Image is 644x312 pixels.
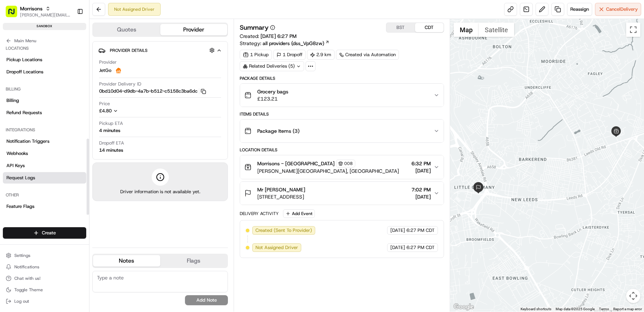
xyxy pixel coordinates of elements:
div: Delivery Activity [240,211,279,216]
span: Map data ©2025 Google [556,307,595,311]
button: Show satellite imagery [479,23,514,37]
span: [DATE] [411,193,431,200]
button: £4.80 [99,108,162,114]
span: 6:32 PM [411,160,431,167]
span: Notification Triggers [6,138,49,145]
span: 6:27 PM CDT [406,244,435,251]
div: 2.9 km [307,50,335,60]
a: Dropoff Locations [3,66,86,78]
button: Mr [PERSON_NAME][STREET_ADDRESS]7:02 PM[DATE] [240,182,444,205]
img: 1736555255976-a54dd68f-1ca7-489b-9aae-adbdc363a1c4 [7,68,20,81]
button: Notifications [3,262,86,272]
button: Main Menu [3,36,86,46]
div: Package Details [240,75,444,81]
span: Chat with us! [14,276,40,281]
div: Other [3,189,86,201]
span: Package Items ( 3 ) [257,127,299,135]
button: Provider [160,24,228,35]
a: Report a map error [613,307,642,311]
span: [STREET_ADDRESS] [257,193,305,200]
div: 14 minutes [99,147,123,153]
span: Main Menu [14,38,36,44]
div: Related Deliveries (5) [240,61,304,71]
a: API Keys [3,160,86,171]
span: [PERSON_NAME] [22,130,58,136]
a: Created via Automation [336,50,399,60]
button: Morrisons[PERSON_NAME][EMAIL_ADDRESS][DOMAIN_NAME] [3,3,74,20]
button: Create [3,227,86,239]
span: [DATE] 6:27 PM [260,33,297,39]
span: Reassign [570,6,589,13]
button: Keyboard shortcuts [521,307,551,312]
button: Notes [93,255,160,267]
span: Refund Requests [6,109,42,116]
span: Pickup ETA [99,120,123,127]
button: Provider Details [98,44,222,56]
button: Log out [3,296,86,306]
div: 📗 [7,160,13,166]
span: Dropoff Locations [6,69,43,75]
span: Driver information is not available yet. [120,189,200,195]
button: CancelDelivery [595,3,641,16]
div: Location Details [240,147,444,153]
span: Morrisons - [GEOGRAPHIC_DATA] [257,160,335,167]
span: Webhooks [6,150,28,157]
p: Welcome 👋 [7,28,130,40]
button: Reassign [567,3,592,16]
button: Toggle fullscreen view [626,23,640,37]
button: [PERSON_NAME][EMAIL_ADDRESS][DOMAIN_NAME] [20,12,71,18]
div: sandbox [3,23,86,30]
div: Strategy: [240,40,330,47]
span: Not Assigned Driver [255,244,298,251]
span: [DATE] [411,167,431,174]
img: Nash [7,7,21,21]
button: Add Event [283,209,315,218]
div: 1 Dropoff [273,50,306,60]
a: Notification Triggers [3,136,86,147]
span: [DATE] [390,227,405,234]
button: Morrisons [20,5,43,12]
a: Terms (opens in new tab) [599,307,609,311]
span: Provider Details [110,48,147,53]
a: Request Logs [3,172,86,184]
div: Items Details [240,111,444,117]
button: 0bd10d04-d9db-4a7b-b512-c5158c3ba6dc [99,88,206,94]
input: Clear [19,46,118,53]
span: £123.21 [257,95,288,102]
a: 💻API Documentation [58,157,118,170]
div: Billing [3,83,86,95]
a: Webhooks [3,148,86,159]
div: Start new chat [32,68,117,75]
button: Flags [160,255,228,267]
span: 008 [344,161,353,166]
span: Settings [14,253,30,258]
a: Open this area in Google Maps (opens a new window) [452,302,475,312]
div: 4 minutes [99,127,120,134]
button: Package Items (3) [240,120,444,142]
span: Knowledge Base [14,160,55,167]
button: Chat with us! [3,273,86,283]
button: Toggle Theme [3,285,86,295]
a: Feature Flags [3,201,86,212]
button: CDT [415,23,444,32]
a: Powered byPylon [50,177,87,182]
span: Cancel Delivery [606,6,638,13]
span: Created (Sent To Provider) [255,227,312,234]
span: Pylon [71,177,87,182]
span: Notifications [14,264,39,270]
span: 7:02 PM [411,186,431,193]
span: Dropoff ETA [99,140,124,146]
span: Toggle Theme [14,287,43,293]
div: Past conversations [7,93,48,98]
div: Locations [3,43,86,54]
button: Start new chat [122,70,130,79]
button: Map camera controls [626,289,640,303]
img: Google [452,302,475,312]
a: Billing [3,95,86,106]
span: [DATE] [390,244,405,251]
img: profile_jet_go_morrisons_partner.png [114,66,123,75]
span: all providers (dss_VpG8zw) [263,40,324,47]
